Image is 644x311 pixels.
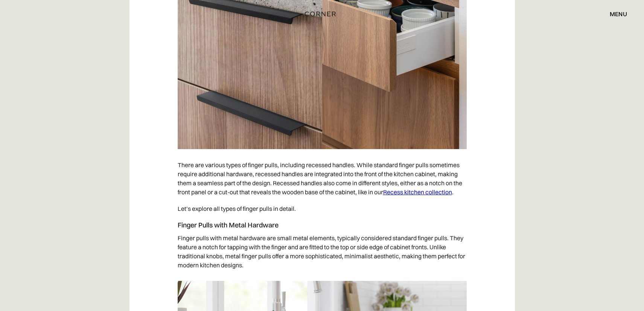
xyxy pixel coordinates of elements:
h4: Finger Pulls with Metal Hardware [178,221,467,230]
p: There are various types of finger pulls, including recessed handles. While standard finger pulls ... [178,157,467,200]
p: Finger pulls with metal hardware are small metal elements, typically considered standard finger p... [178,230,467,273]
a: home [299,9,346,19]
a: Recess kitchen collection [383,188,452,196]
div: menu [602,8,627,20]
p: Let’s explore all types of finger pulls in detail. [178,200,467,217]
div: menu [610,11,627,17]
